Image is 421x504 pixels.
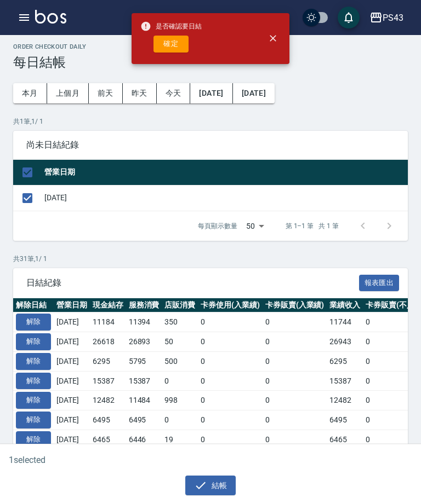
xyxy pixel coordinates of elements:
td: 0 [198,391,263,410]
td: [DATE] [54,351,90,371]
th: 卡券販賣(入業績) [263,298,327,312]
td: 500 [162,351,198,371]
button: 結帳 [185,476,236,496]
td: 0 [263,410,327,430]
button: PS43 [365,7,408,29]
td: [DATE] [54,430,90,449]
button: close [261,26,285,50]
td: 15387 [126,371,162,391]
td: 0 [263,351,327,371]
button: 本月 [13,83,47,103]
td: 0 [198,351,263,371]
td: 5795 [126,351,162,371]
td: 15387 [327,371,363,391]
td: 26943 [327,332,363,352]
td: 50 [162,332,198,352]
td: 11184 [90,312,126,332]
td: 6465 [90,430,126,449]
td: 350 [162,312,198,332]
button: save [338,7,360,28]
td: 6446 [126,430,162,449]
button: 解除 [16,373,51,390]
th: 業績收入 [327,298,363,312]
h6: 1 selected [9,453,45,467]
p: 每頁顯示數量 [198,221,237,231]
button: 確定 [153,36,189,53]
th: 卡券使用(入業績) [198,298,263,312]
td: 6495 [126,410,162,430]
th: 營業日期 [54,298,90,312]
td: 6295 [90,351,126,371]
button: 解除 [16,392,51,409]
td: [DATE] [54,371,90,391]
td: 0 [263,430,327,449]
td: 12482 [327,391,363,410]
td: 0 [198,371,263,391]
td: 26618 [90,332,126,352]
button: 昨天 [123,83,157,103]
td: 0 [198,410,263,430]
td: [DATE] [54,312,90,332]
td: 0 [198,430,263,449]
td: [DATE] [54,332,90,352]
p: 共 31 筆, 1 / 1 [13,254,408,264]
button: 解除 [16,412,51,428]
td: 998 [162,391,198,410]
td: 6495 [327,410,363,430]
td: 0 [162,371,198,391]
button: 前天 [89,83,123,103]
td: 12482 [90,391,126,410]
span: 尚未日結紀錄 [26,140,395,150]
p: 第 1–1 筆 共 1 筆 [286,221,339,231]
td: [DATE] [54,391,90,410]
button: 上個月 [47,83,89,103]
td: 26893 [126,332,162,352]
th: 解除日結 [13,298,54,312]
td: 0 [263,312,327,332]
div: PS43 [383,11,403,25]
button: 解除 [16,314,51,331]
p: 共 1 筆, 1 / 1 [13,117,408,126]
button: 解除 [16,333,51,350]
td: [DATE] [42,185,408,211]
button: [DATE] [233,83,275,103]
button: 今天 [157,83,191,103]
th: 店販消費 [162,298,198,312]
th: 營業日期 [42,160,408,186]
th: 服務消費 [126,298,162,312]
td: 11484 [126,391,162,410]
td: 6465 [327,430,363,449]
button: 解除 [16,431,51,448]
a: 報表匯出 [359,277,400,287]
h3: 每日結帳 [13,55,408,70]
td: 6295 [327,351,363,371]
img: Logo [35,10,66,24]
button: 解除 [16,353,51,370]
td: 19 [162,430,198,449]
td: 0 [263,371,327,391]
span: 日結紀錄 [26,277,359,288]
td: 6495 [90,410,126,430]
th: 現金結存 [90,298,126,312]
td: 15387 [90,371,126,391]
td: [DATE] [54,410,90,430]
div: 50 [242,211,268,241]
h2: Order checkout daily [13,43,408,50]
td: 0 [263,391,327,410]
td: 0 [198,312,263,332]
td: 11744 [327,312,363,332]
td: 0 [162,410,198,430]
button: 報表匯出 [359,275,400,292]
td: 11394 [126,312,162,332]
td: 0 [263,332,327,352]
button: [DATE] [190,83,232,103]
span: 是否確認要日結 [140,21,202,32]
td: 0 [198,332,263,352]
